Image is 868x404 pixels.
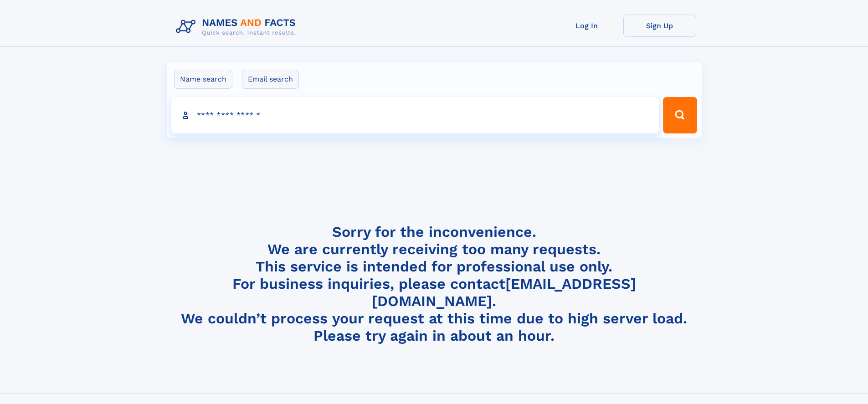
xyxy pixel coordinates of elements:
[372,275,636,310] a: [EMAIL_ADDRESS][DOMAIN_NAME]
[623,15,696,37] a: Sign Up
[550,15,623,37] a: Log In
[172,223,696,345] h4: Sorry for the inconvenience. We are currently receiving too many requests. This service is intend...
[174,70,232,89] label: Name search
[663,97,697,133] button: Search Button
[172,15,303,39] img: Logo Names and Facts
[171,97,659,133] input: search input
[242,70,299,89] label: Email search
